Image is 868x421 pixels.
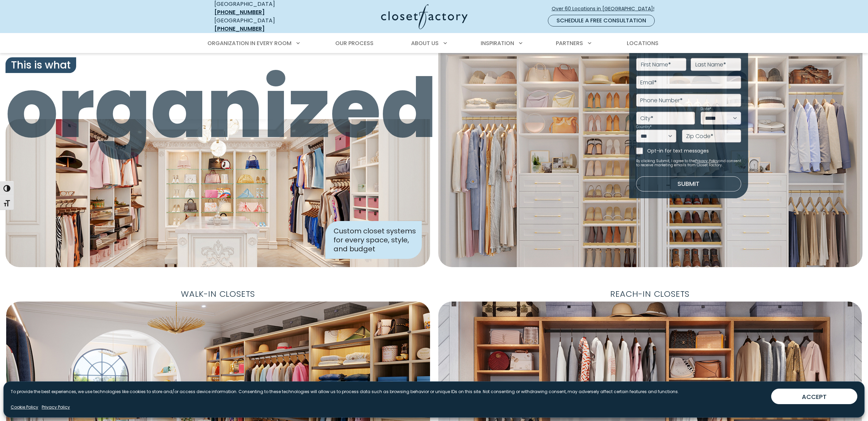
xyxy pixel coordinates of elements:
[556,39,583,47] span: Partners
[381,4,468,29] img: Closet Factory Logo
[214,25,265,33] a: [PHONE_NUMBER]
[605,286,695,302] span: Reach-In Closets
[42,404,70,410] a: Privacy Policy
[551,3,660,15] a: Over 60 Locations in [GEOGRAPHIC_DATA]!
[411,39,439,47] span: About Us
[203,34,666,53] nav: Primary Menu
[207,39,292,47] span: Organization in Every Room
[335,39,374,47] span: Our Process
[771,389,857,404] button: ACCEPT
[325,221,422,259] div: Custom closet systems for every space, style, and budget
[481,39,514,47] span: Inspiration
[627,39,658,47] span: Locations
[11,404,38,410] a: Cookie Policy
[214,8,265,16] a: [PHONE_NUMBER]
[6,119,430,267] img: Closet Factory designed closet
[548,15,655,27] a: Schedule a Free Consultation
[11,389,679,395] p: To provide the best experiences, we use technologies like cookies to store and/or access device i...
[6,67,430,149] span: organized
[214,17,314,33] div: [GEOGRAPHIC_DATA]
[552,5,660,12] span: Over 60 Locations in [GEOGRAPHIC_DATA]!
[175,286,261,302] span: Walk-In Closets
